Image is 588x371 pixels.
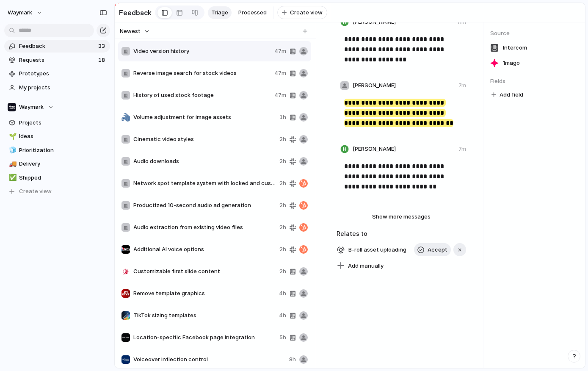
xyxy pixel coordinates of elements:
[133,289,276,298] span: Remove template graphics
[428,246,447,254] span: Accept
[490,89,525,100] button: Add field
[334,260,387,272] button: Add manually
[133,245,276,254] span: Additional AI voice options
[372,213,431,221] span: Show more messages
[208,6,232,19] a: Triage
[346,244,409,256] span: B-roll asset uploading
[4,81,110,94] a: My projects
[9,132,15,141] div: 🌱
[19,42,96,50] span: Feedback
[458,82,466,89] div: 7m
[277,6,327,19] button: Create view
[19,103,44,111] span: Waymark
[274,69,286,78] span: 47m
[211,8,228,17] span: Triage
[4,54,110,66] a: Requests18
[337,229,467,238] h3: Relates to
[279,223,286,232] span: 2h
[279,289,286,298] span: 4h
[19,119,107,127] span: Projects
[279,201,286,210] span: 2h
[19,160,107,168] span: Delivery
[500,91,523,99] span: Add field
[235,6,270,19] a: Processed
[4,67,110,80] a: Prototypes
[4,144,110,157] a: 🧊Prioritization
[8,174,16,182] button: ✅
[133,91,271,100] span: History of used stock footage
[19,146,107,155] span: Prioritization
[133,135,276,144] span: Cinematic video styles
[290,8,323,17] span: Create view
[274,47,286,55] span: 47m
[503,59,520,67] span: 1m ago
[133,223,276,232] span: Audio extraction from existing video files
[279,245,286,254] span: 2h
[490,29,578,38] span: Source
[133,267,276,276] span: Customizable first slide content
[133,179,276,188] span: Network spot template system with locked and customizable segments
[348,262,384,270] span: Add manually
[98,56,107,64] span: 18
[133,157,276,166] span: Audio downloads
[279,113,286,122] span: 1h
[353,81,396,90] span: [PERSON_NAME]
[9,159,15,169] div: 🚚
[503,44,527,52] span: Intercom
[19,132,107,141] span: Ideas
[19,56,96,64] span: Requests
[133,47,271,55] span: Video version history
[4,6,47,19] button: Waymark
[351,211,452,222] button: Show more messages
[4,158,110,170] a: 🚚Delivery
[279,267,286,276] span: 2h
[120,27,141,36] span: Newest
[274,91,286,100] span: 47m
[353,145,396,153] span: [PERSON_NAME]
[98,42,107,50] span: 33
[133,201,276,210] span: Productized 10-second audio ad generation
[133,333,276,342] span: Location-specific Facebook page integration
[9,173,15,183] div: ✅
[4,101,110,114] button: Waymark
[279,333,286,342] span: 5h
[414,243,451,257] button: Accept
[19,187,52,196] span: Create view
[279,157,286,166] span: 2h
[458,145,466,153] div: 7m
[19,83,107,92] span: My projects
[4,185,110,198] button: Create view
[19,69,107,78] span: Prototypes
[238,8,267,17] span: Processed
[133,311,276,320] span: TikTok sizing templates
[279,179,286,188] span: 2h
[8,146,16,155] button: 🧊
[119,8,152,18] h2: Feedback
[8,160,16,168] button: 🚚
[9,145,15,155] div: 🧊
[279,135,286,144] span: 2h
[490,77,578,86] span: Fields
[4,40,110,53] a: Feedback33
[133,69,271,78] span: Reverse image search for stock videos
[490,42,578,54] a: Intercom
[4,172,110,184] a: ✅Shipped
[289,355,296,364] span: 8h
[119,26,151,37] button: Newest
[4,130,110,143] a: 🌱Ideas
[8,132,16,141] button: 🌱
[133,113,276,122] span: Volume adjustment for image assets
[19,174,107,182] span: Shipped
[133,355,286,364] span: Voiceover inflection control
[8,8,32,17] span: Waymark
[279,311,286,320] span: 4h
[4,116,110,129] a: Projects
